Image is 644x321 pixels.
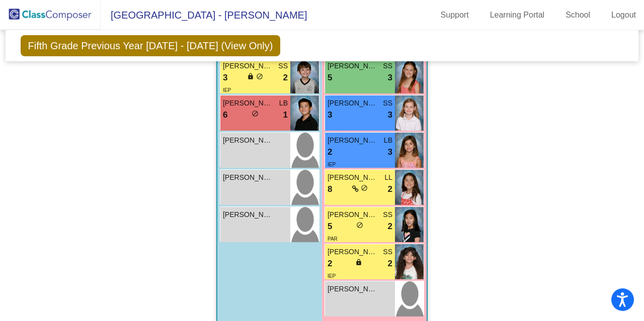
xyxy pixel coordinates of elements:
[388,109,392,122] span: 3
[361,184,368,191] span: do_not_disturb_alt
[283,109,288,122] span: 1
[388,220,392,233] span: 2
[223,61,273,71] span: [PERSON_NAME]
[328,172,378,183] span: [PERSON_NAME]
[383,247,392,257] span: SS
[328,273,336,279] span: IEP
[328,236,338,242] span: PAR
[328,284,378,294] span: [PERSON_NAME]
[328,220,332,233] span: 5
[482,7,553,23] a: Learning Portal
[283,71,288,84] span: 2
[328,183,332,196] span: 8
[328,247,378,257] span: [PERSON_NAME]
[388,71,392,84] span: 3
[328,135,378,146] span: [PERSON_NAME]
[355,259,362,266] span: lock
[223,209,273,220] span: [PERSON_NAME]
[278,61,288,71] span: SS
[328,98,378,109] span: [PERSON_NAME]
[223,98,273,109] span: [PERSON_NAME]
[21,35,281,56] span: Fifth Grade Previous Year [DATE] - [DATE] (View Only)
[557,7,598,23] a: School
[388,257,392,270] span: 2
[101,7,307,23] span: [GEOGRAPHIC_DATA] - [PERSON_NAME]
[383,98,392,109] span: SS
[223,71,227,84] span: 3
[384,135,392,146] span: LB
[603,7,644,23] a: Logout
[388,183,392,196] span: 2
[223,135,273,146] span: [PERSON_NAME]
[223,87,231,93] span: IEP
[328,61,378,71] span: [PERSON_NAME]
[328,209,378,220] span: [PERSON_NAME]
[383,209,392,220] span: SS
[328,257,332,270] span: 2
[247,73,254,80] span: lock
[223,109,227,122] span: 6
[279,98,288,109] span: LB
[328,71,332,84] span: 5
[384,172,392,183] span: LL
[388,146,392,159] span: 3
[252,110,259,117] span: do_not_disturb_alt
[328,109,332,122] span: 3
[328,146,332,159] span: 2
[356,222,363,229] span: do_not_disturb_alt
[328,162,336,167] span: IEP
[223,172,273,183] span: [PERSON_NAME]
[383,61,392,71] span: SS
[256,73,263,80] span: do_not_disturb_alt
[433,7,477,23] a: Support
